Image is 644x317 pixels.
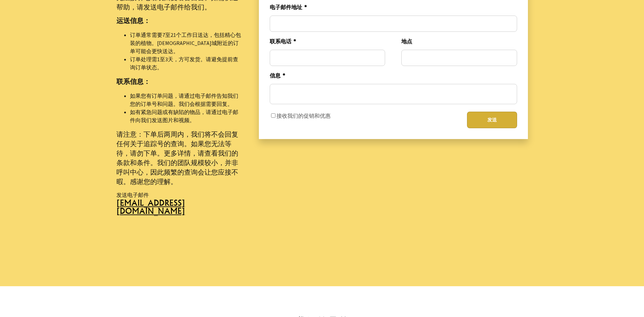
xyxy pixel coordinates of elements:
font: 运送信息： [116,16,150,25]
font: 如果您有订单问题，请通过电子邮件告知我们您的订单号和问题。我们会根据需要回复。 [130,92,238,107]
a: [EMAIL_ADDRESS][DOMAIN_NAME] [116,199,243,220]
button: 发送 [467,112,517,128]
font: 发送电子邮件 [116,191,149,198]
font: 订单通常需要7至21个工作日送达，包括精心包装的植物。[DEMOGRAPHIC_DATA]城附近的订单可能会更快送达。 [130,31,241,54]
font: 接收我们的促销和优惠 [276,112,331,119]
font: [EMAIL_ADDRESS][DOMAIN_NAME] [116,198,185,216]
font: 电子邮件地址 * [270,4,307,10]
font: 联系电话 * [270,38,296,45]
font: 地点 [401,38,412,45]
input: 电子邮件地址 * [270,16,517,32]
font: 订单处理需1至3天，方可发货。请避免提前查询订单状态。 [130,56,238,71]
font: 请注意：下单后两周内，我们将不会回复任何关于追踪号的查询。如果您无法等待，请勿下单。更多详情，请查看我们的条款和条件。我们的团队规模较小，并非呼叫中心，因此频繁的查询会让您应接不暇。感谢您的理解。 [116,130,238,186]
font: 如有紧急问题或有缺陷的物品，请通过电子邮件向我们发送图片和视频。 [130,109,238,123]
input: 联系电话 * [270,50,385,66]
input: 地点 [401,50,517,66]
font: 发送 [487,117,497,123]
font: 联系信息： [116,77,150,86]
